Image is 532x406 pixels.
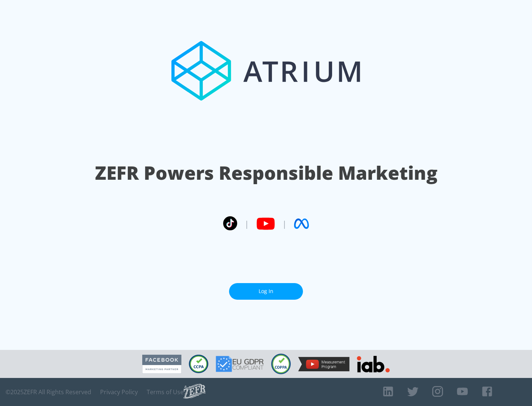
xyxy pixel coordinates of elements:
span: | [245,218,249,229]
img: Facebook Marketing Partner [142,355,181,374]
img: CCPA Compliant [189,355,208,373]
a: Privacy Policy [100,388,138,396]
h1: ZEFR Powers Responsible Marketing [95,160,437,186]
img: COPPA Compliant [271,354,291,374]
a: Terms of Use [147,388,184,396]
img: YouTube Measurement Program [298,357,349,371]
img: IAB [357,356,390,372]
img: GDPR Compliant [216,356,264,372]
span: | [282,218,287,229]
a: Log In [229,283,303,300]
span: © 2025 ZEFR All Rights Reserved [6,388,91,396]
